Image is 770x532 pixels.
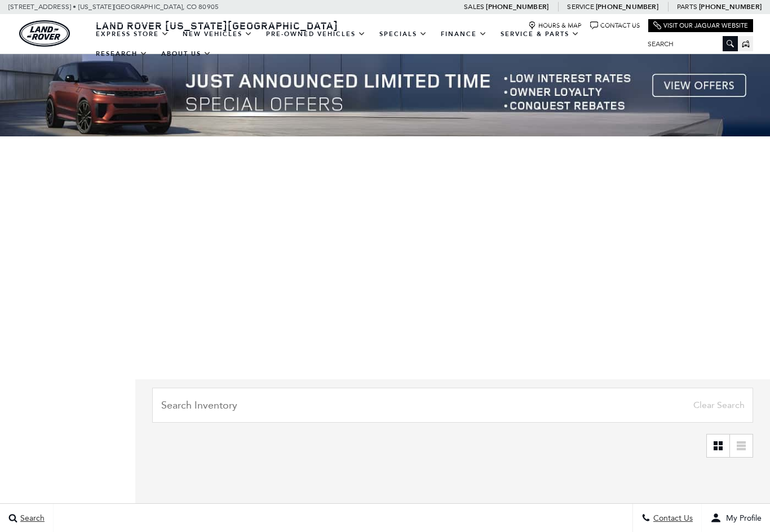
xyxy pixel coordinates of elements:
a: New Vehicles [176,24,259,44]
a: Service & Parts [494,24,586,44]
nav: Main Navigation [89,24,639,64]
a: [PHONE_NUMBER] [486,2,548,11]
a: [PHONE_NUMBER] [596,2,658,11]
span: Service [567,3,594,11]
img: Land Rover [19,20,70,47]
a: Land Rover [US_STATE][GEOGRAPHIC_DATA] [89,19,345,32]
span: Sales [464,3,484,11]
a: About Us [154,44,218,64]
a: Finance [434,24,494,44]
input: Search [639,37,738,51]
a: land-rover [19,20,70,47]
a: Pre-Owned Vehicles [259,24,373,44]
button: user-profile-menu [702,504,770,532]
span: Contact Us [650,513,693,523]
a: Hours & Map [528,21,582,30]
a: [PHONE_NUMBER] [699,2,762,11]
span: Parts [677,3,697,11]
input: Search Inventory [152,388,753,423]
span: My Profile [722,513,762,523]
a: EXPRESS STORE [89,24,176,44]
a: Contact Us [590,21,640,30]
span: Search [17,513,45,523]
a: Specials [373,24,434,44]
span: Land Rover [US_STATE][GEOGRAPHIC_DATA] [96,19,338,32]
a: [STREET_ADDRESS] • [US_STATE][GEOGRAPHIC_DATA], CO 80905 [8,3,219,11]
a: Visit Our Jaguar Website [653,21,748,30]
a: Research [89,44,154,64]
